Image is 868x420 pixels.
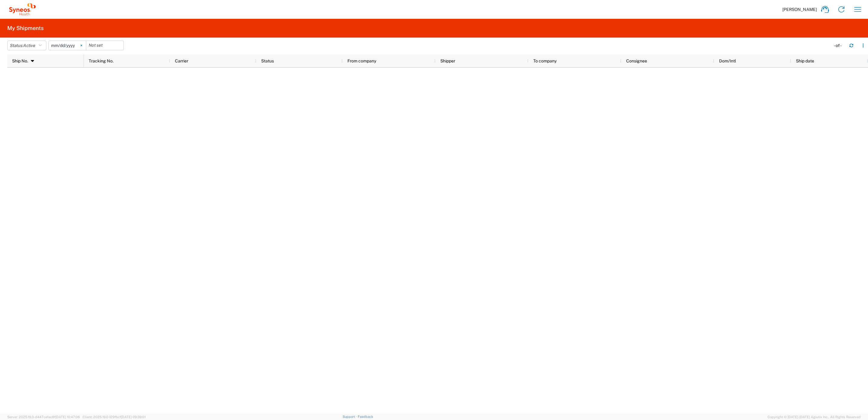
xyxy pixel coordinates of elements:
span: Ship No. [12,58,28,63]
span: Tracking No. [89,58,113,63]
span: [DATE] 09:39:01 [121,415,146,419]
input: Not set [86,41,123,50]
span: Shipper [440,58,455,63]
span: Active [23,43,35,48]
span: Consignee [626,58,647,63]
a: Feedback [358,415,373,418]
span: Dom/Intl [719,58,736,63]
input: Not set [49,41,86,50]
span: [PERSON_NAME] [782,7,817,12]
a: Support [343,415,358,418]
span: From company [347,58,376,63]
span: Status [261,58,274,63]
span: Carrier [175,58,188,63]
button: Status:Active [7,41,46,50]
span: Server: 2025.19.0-d447cefac8f [7,415,80,419]
h2: My Shipments [7,25,44,32]
div: - of - [834,43,844,48]
span: Copyright © [DATE]-[DATE] Agistix Inc., All Rights Reserved [768,414,861,420]
span: Client: 2025.19.0-129fbcf [83,415,146,419]
span: Ship date [796,58,814,63]
span: To company [533,58,557,63]
span: [DATE] 10:47:06 [55,415,80,419]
